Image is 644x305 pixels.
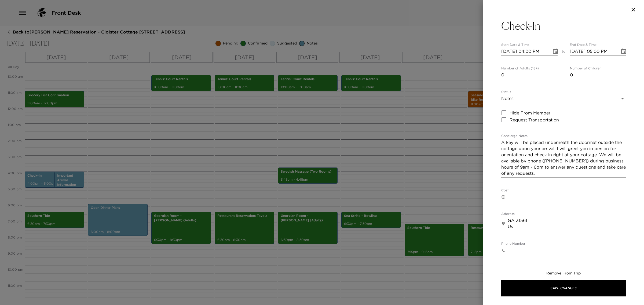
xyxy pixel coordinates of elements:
span: Remove From Trip [546,271,581,276]
label: End Date & Time [570,43,597,47]
label: Number of Children [570,66,601,71]
label: Address [501,212,515,216]
input: MM/DD/YYYY hh:mm aa [501,47,548,56]
input: MM/DD/YYYY hh:mm aa [570,47,616,56]
label: Phone Number [501,241,525,246]
div: Notes [501,94,626,103]
label: Status [501,90,511,94]
span: to [562,49,565,56]
button: Choose date, selected date is Sep 8, 2025 [618,46,629,57]
h3: Check-In [501,19,540,32]
span: Request Transportation [510,117,559,123]
button: Check-In [501,19,626,32]
button: Choose date, selected date is Sep 8, 2025 [550,46,561,57]
button: Remove From Trip [546,271,581,276]
label: Cost [501,188,508,193]
label: Number of Adults (18+) [501,66,539,71]
label: Start Date & Time [501,43,529,47]
textarea: A key will be placed underneath the doormat outside the cottage upon your arrival. I will greet y... [501,139,626,176]
span: Hide From Member [510,110,550,116]
textarea: GA 31561 Us [508,217,626,230]
button: Save Changes [501,280,626,296]
label: Concierge Notes [501,134,528,138]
